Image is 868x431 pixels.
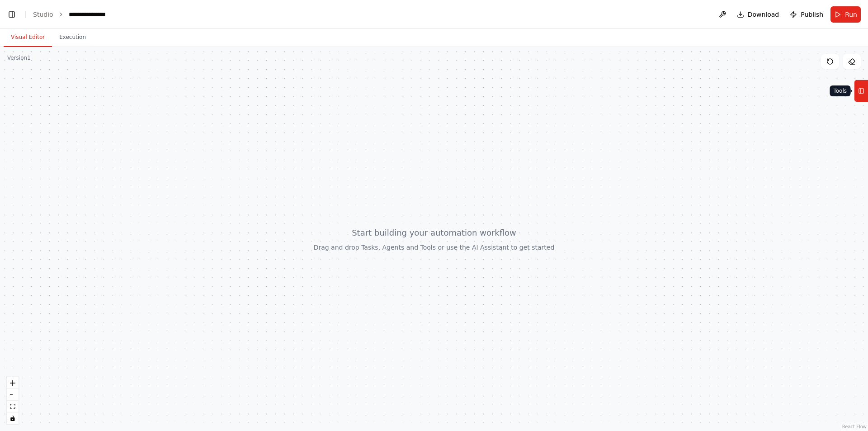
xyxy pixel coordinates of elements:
[52,28,93,47] button: Execution
[7,412,19,424] button: toggle interactivity
[33,10,113,19] nav: breadcrumb
[7,389,19,401] button: zoom out
[7,377,19,389] button: zoom in
[786,6,827,23] button: Publish
[733,6,783,23] button: Download
[830,6,861,23] button: Run
[7,377,19,424] div: React Flow controls
[33,11,53,18] a: Studio
[7,54,31,62] div: Version 1
[7,401,19,412] button: fit view
[4,28,52,47] button: Visual Editor
[5,8,18,21] button: Show left sidebar
[854,80,868,102] button: Tools
[801,10,823,19] span: Publish
[842,424,867,429] a: React Flow attribution
[748,10,779,19] span: Download
[845,10,857,19] span: Run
